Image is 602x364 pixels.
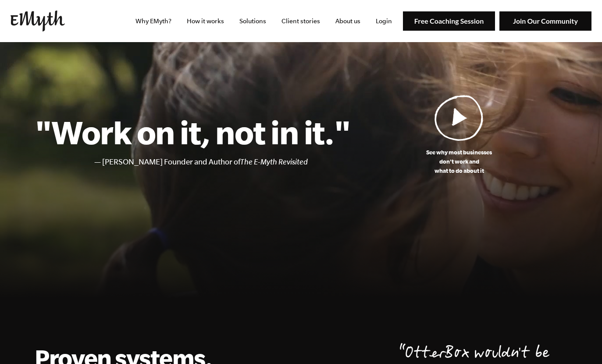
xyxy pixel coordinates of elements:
img: Play Video [435,95,484,141]
img: EMyth [11,11,65,32]
img: Free Coaching Session [403,11,495,31]
img: Join Our Community [499,11,591,31]
i: The E-Myth Revisited [240,157,308,166]
p: See why most businesses don't work and what to do about it [351,148,568,175]
a: See why most businessesdon't work andwhat to do about it [351,95,568,175]
h1: "Work on it, not in it." [35,113,351,151]
li: [PERSON_NAME] Founder and Author of [102,156,351,168]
